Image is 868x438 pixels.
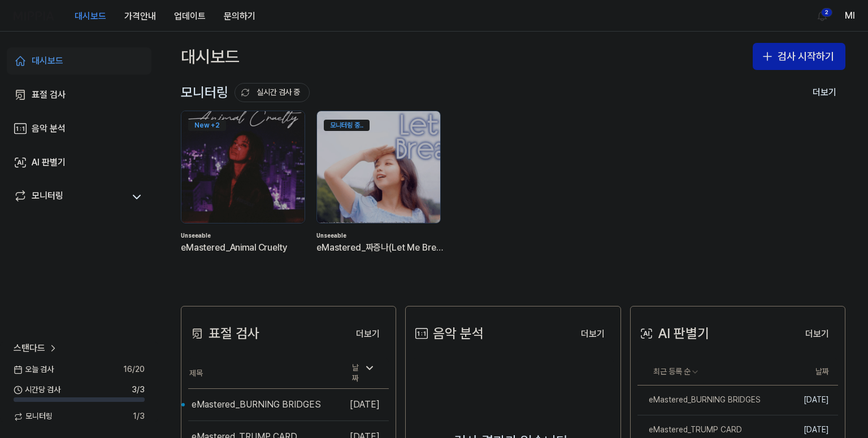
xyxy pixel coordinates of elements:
[324,120,370,131] div: 모니터링 중..
[317,111,440,223] img: backgroundIamge
[7,81,151,108] a: 표절 검사
[32,156,66,169] div: AI 판별기
[413,323,484,344] div: 음악 분석
[181,240,307,255] div: eMastered_Animal Cruelty
[181,111,307,272] a: New +2backgroundIamgeUnseeableeMastered_Animal Cruelty
[192,398,321,411] div: eMastered_BURNING BRIDGES
[32,189,63,205] div: 모니터링
[316,111,443,272] a: 모니터링 중..backgroundIamgeUnseeableeMastered_짜증나(Let Me Breathe)
[796,322,838,345] a: 더보기
[14,411,53,422] span: 모니터링
[7,149,151,176] a: AI 판별기
[14,11,54,20] img: logo
[316,231,443,240] div: Unseeable
[32,54,63,68] div: 대시보드
[66,5,115,28] button: 대시보드
[132,384,145,396] span: 3 / 3
[572,322,614,345] a: 더보기
[165,1,215,32] a: 업데이트
[188,323,259,344] div: 표절 검사
[181,82,310,103] div: 모니터링
[32,122,66,135] div: 음악 분석
[637,323,709,344] div: AI 판별기
[115,5,165,28] button: 가격안내
[7,115,151,142] a: 음악 분석
[14,341,59,355] a: 스탠다드
[123,364,145,375] span: 16 / 20
[188,120,226,131] div: New + 2
[772,358,838,386] th: 날짜
[181,43,240,70] div: 대시보드
[14,341,45,355] span: 스탠다드
[7,47,151,75] a: 대시보드
[804,81,845,104] button: 더보기
[181,231,307,240] div: Unseeable
[347,323,389,345] button: 더보기
[845,9,854,23] button: Ml
[14,364,54,375] span: 오늘 검사
[815,9,829,23] img: 알림
[14,189,124,205] a: 모니터링
[796,323,838,345] button: 더보기
[821,8,832,17] div: 2
[165,5,215,28] button: 업데이트
[32,88,66,102] div: 표절 검사
[772,386,838,415] td: [DATE]
[14,384,60,396] span: 시간당 검사
[813,7,831,25] button: 알림2
[348,359,380,388] div: 날짜
[181,111,305,223] img: backgroundIamge
[338,388,389,421] td: [DATE]
[133,411,145,422] span: 1 / 3
[235,83,310,102] button: 실시간 검사 중
[188,358,338,389] th: 제목
[572,323,614,345] button: 더보기
[637,424,742,436] div: eMastered_TRUMP CARD
[215,5,264,28] button: 문의하기
[637,395,761,406] div: eMastered_BURNING BRIDGES
[316,240,443,255] div: eMastered_짜증나(Let Me Breathe)
[753,43,845,70] button: 검사 시작하기
[347,322,389,345] a: 더보기
[637,386,772,415] a: eMastered_BURNING BRIDGES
